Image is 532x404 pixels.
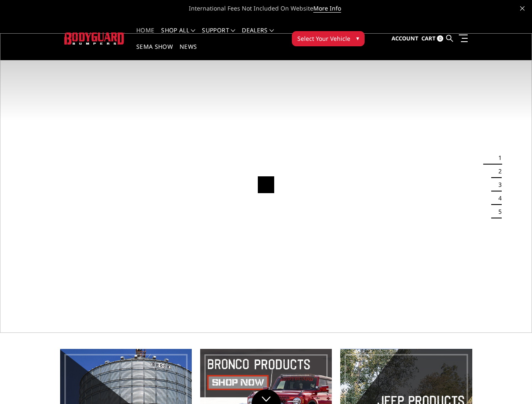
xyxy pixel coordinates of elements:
[437,35,443,42] span: 0
[136,44,173,60] a: SEMA Show
[313,4,341,13] a: More Info
[493,151,502,165] button: 1 of 5
[161,27,195,44] a: shop all
[297,34,350,43] span: Select Your Vehicle
[180,44,197,60] a: News
[421,35,436,42] span: Cart
[493,205,502,218] button: 5 of 5
[356,34,359,43] span: ▾
[493,191,502,205] button: 4 of 5
[493,178,502,191] button: 3 of 5
[242,27,274,44] a: Dealers
[292,31,365,46] button: Select Your Vehicle
[202,27,235,44] a: Support
[493,165,502,178] button: 2 of 5
[421,27,443,50] a: Cart 0
[64,32,124,44] img: BODYGUARD BUMPERS
[392,35,418,42] span: Account
[392,27,418,50] a: Account
[136,27,154,44] a: Home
